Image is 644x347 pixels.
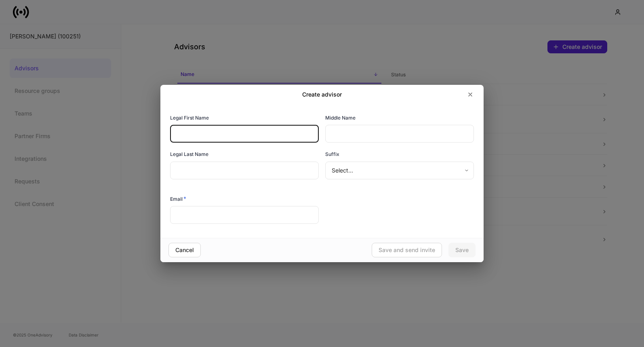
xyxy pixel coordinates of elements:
h6: Middle Name [325,114,356,122]
div: Select... [325,162,474,179]
h6: Email [170,195,186,203]
h6: Legal Last Name [170,150,208,158]
button: Cancel [168,243,201,257]
h6: Legal First Name [170,114,209,122]
h2: Create advisor [302,90,342,99]
h6: Suffix [325,150,339,158]
div: Cancel [175,247,194,253]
